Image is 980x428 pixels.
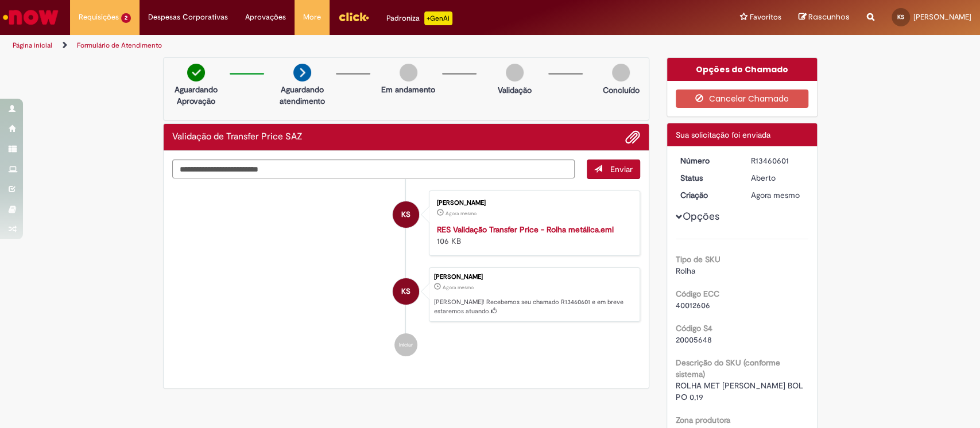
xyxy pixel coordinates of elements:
img: img-circle-grey.png [612,64,630,81]
p: +GenAi [424,11,452,25]
button: Enviar [587,159,640,179]
div: 29/08/2025 07:44:53 [751,189,804,201]
img: img-circle-grey.png [400,64,417,81]
a: Formulário de Atendimento [77,41,162,50]
div: Opções do Chamado [667,58,817,81]
dt: Número [672,155,742,166]
button: Adicionar anexos [625,130,640,145]
textarea: Digite sua mensagem aqui... [172,159,575,179]
span: Enviar [610,164,633,174]
span: KS [897,13,904,21]
img: check-circle-green.png [187,64,205,81]
img: click_logo_yellow_360x200.png [338,8,369,25]
p: Aguardando atendimento [274,84,330,107]
div: Aberto [751,172,804,184]
p: Aguardando Aprovação [168,84,224,107]
div: 106 KB [437,224,628,247]
span: Despesas Corporativas [148,11,228,23]
span: 40012606 [676,300,710,310]
p: Em andamento [381,84,435,95]
dt: Criação [672,189,742,201]
a: Página inicial [13,41,52,50]
li: Kauane Macedo Dos Santos [172,267,641,322]
b: Tipo de SKU [676,254,721,264]
a: RES Validação Transfer Price - Rolha metálica.eml [437,224,614,235]
p: [PERSON_NAME]! Recebemos seu chamado R13460601 e em breve estaremos atuando. [434,298,634,316]
span: 20005648 [676,334,712,345]
span: KS [401,201,410,228]
p: Concluído [602,84,639,96]
button: Cancelar Chamado [676,90,808,108]
span: Aprovações [245,11,286,23]
b: Código ECC [676,289,719,299]
span: Rolha [676,266,695,276]
div: [PERSON_NAME] [434,274,634,281]
time: 29/08/2025 07:44:53 [443,284,474,291]
img: ServiceNow [1,6,60,29]
time: 29/08/2025 07:44:41 [446,210,477,217]
dt: Status [672,172,742,184]
b: Descrição do SKU (conforme sistema) [676,357,780,379]
span: Agora mesmo [751,190,800,200]
span: Favoritos [750,11,781,23]
span: KS [401,278,410,305]
img: arrow-next.png [293,64,311,81]
ul: Histórico de tíquete [172,179,641,368]
span: Agora mesmo [446,210,477,217]
span: More [303,11,321,23]
img: img-circle-grey.png [506,64,524,81]
span: Agora mesmo [443,284,474,291]
a: Rascunhos [799,12,850,23]
b: Zona produtora [676,415,730,425]
b: Código S4 [676,323,712,333]
div: Padroniza [386,11,452,25]
span: [PERSON_NAME] [913,12,971,22]
span: ROLHA MET [PERSON_NAME] BOL PO 0,19 [676,380,805,402]
div: [PERSON_NAME] [437,200,628,207]
span: 2 [121,13,131,23]
span: Requisições [79,11,119,23]
div: Kauane Macedo Dos Santos [393,201,419,228]
p: Validação [498,84,532,96]
div: R13460601 [751,155,804,166]
span: Rascunhos [808,11,850,22]
h2: Validação de Transfer Price SAZ Histórico de tíquete [172,132,303,142]
div: Kauane Macedo Dos Santos [393,278,419,305]
ul: Trilhas de página [9,35,645,56]
span: Sua solicitação foi enviada [676,130,770,140]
